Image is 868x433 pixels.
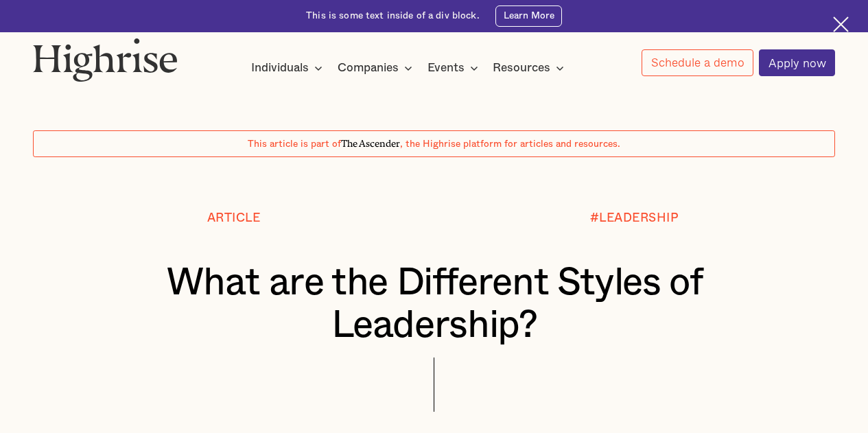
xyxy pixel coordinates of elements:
div: Resources [493,60,550,76]
div: Individuals [251,60,309,76]
div: This is some text inside of a div block. [306,10,480,23]
div: Individuals [251,60,327,76]
span: The Ascender [341,136,400,148]
span: , the Highrise platform for articles and resources. [400,139,620,149]
img: Highrise logo [33,38,178,82]
div: #LEADERSHIP [590,211,679,225]
img: Cross icon [833,16,849,32]
div: Companies [338,60,399,76]
div: Companies [338,60,417,76]
div: Events [427,60,465,76]
div: Article [207,211,261,225]
div: Resources [493,60,568,76]
div: Events [427,60,482,76]
a: Learn More [495,5,562,27]
a: Apply now [759,49,835,76]
h1: What are the Different Styles of Leadership? [67,262,801,347]
span: This article is part of [248,139,341,149]
a: Schedule a demo [642,49,753,76]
